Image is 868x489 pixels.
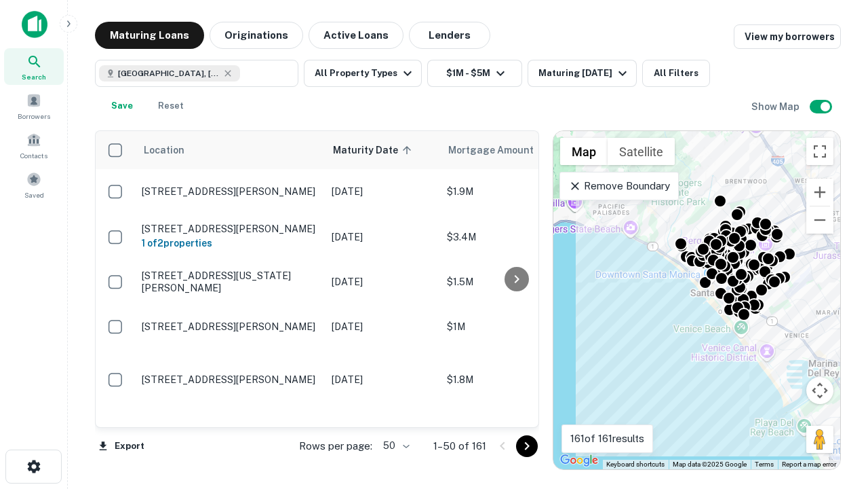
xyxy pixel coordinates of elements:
[806,206,833,234] button: Zoom out
[333,142,416,158] span: Maturity Date
[440,131,589,169] th: Mortgage Amount
[143,142,184,158] span: Location
[100,92,144,120] button: Save your search to get updates of matches that match your search criteria.
[24,189,44,200] span: Saved
[673,460,747,468] span: Map data ©2025 Google
[142,185,318,198] p: [STREET_ADDRESS][PERSON_NAME]
[332,372,433,387] p: [DATE]
[4,88,64,124] a: Borrowers
[210,22,303,49] button: Originations
[447,184,583,199] p: $1.9M
[95,22,204,49] button: Maturing Loans
[608,138,675,165] button: Show satellite imagery
[560,138,608,165] button: Show street map
[95,436,148,456] button: Export
[447,230,583,244] p: $3.4M
[299,438,372,454] p: Rows per page:
[447,319,583,334] p: $1M
[557,452,601,469] a: Open this area in Google Maps (opens a new window)
[806,179,833,206] button: Zoom in
[447,372,583,387] p: $1.8M
[118,67,220,79] span: [GEOGRAPHIC_DATA], [GEOGRAPHIC_DATA], [GEOGRAPHIC_DATA]
[516,435,538,457] button: Go to next page
[332,274,433,289] p: [DATE]
[433,438,486,454] p: 1–50 of 161
[22,11,47,38] img: capitalize-icon.png
[606,460,665,469] button: Keyboard shortcuts
[332,230,433,244] p: [DATE]
[142,236,318,251] h6: 1 of 2 properties
[800,380,868,446] iframe: Chat Widget
[4,166,64,203] a: Saved
[309,22,403,49] button: Active Loans
[304,60,422,87] button: All Property Types
[734,24,841,49] a: View my borrowers
[568,178,669,194] p: Remove Boundary
[642,60,710,87] button: All Filters
[142,270,318,294] p: [STREET_ADDRESS][US_STATE][PERSON_NAME]
[806,138,833,165] button: Toggle fullscreen view
[538,65,631,81] div: Maturing [DATE]
[142,223,318,235] p: [STREET_ADDRESS][PERSON_NAME]
[22,71,46,82] span: Search
[751,99,802,114] h6: Show Map
[142,321,318,333] p: [STREET_ADDRESS][PERSON_NAME]
[20,150,47,161] span: Contacts
[755,460,774,468] a: Terms (opens in new tab)
[4,127,64,164] a: Contacts
[447,274,583,289] p: $1.5M
[142,374,318,386] p: [STREET_ADDRESS][PERSON_NAME]
[553,131,840,469] div: 0 0
[528,60,637,87] button: Maturing [DATE]
[409,22,490,49] button: Lenders
[325,131,440,169] th: Maturity Date
[557,452,601,469] img: Google
[135,131,325,169] th: Location
[448,142,551,158] span: Mortgage Amount
[18,111,50,122] span: Borrowers
[4,48,64,85] a: Search
[806,377,833,404] button: Map camera controls
[570,431,644,447] p: 161 of 161 results
[782,460,836,468] a: Report a map error
[332,319,433,334] p: [DATE]
[378,436,412,456] div: 50
[332,184,433,199] p: [DATE]
[427,60,522,87] button: $1M - $5M
[149,92,193,120] button: Reset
